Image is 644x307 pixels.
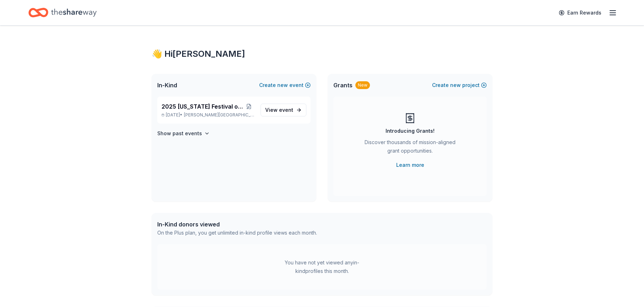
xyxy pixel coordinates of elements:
[162,112,255,118] p: [DATE] •
[277,81,288,89] span: new
[184,112,255,118] span: [PERSON_NAME][GEOGRAPHIC_DATA], [GEOGRAPHIC_DATA]
[157,129,202,138] h4: Show past events
[157,229,317,237] div: On the Plus plan, you get unlimited in-kind profile views each month.
[261,104,306,116] a: View event
[362,138,458,158] div: Discover thousands of mission-aligned grant opportunities.
[279,107,293,113] span: event
[265,106,293,114] span: View
[259,81,311,89] button: Createnewevent
[432,81,487,89] button: Createnewproject
[450,81,461,89] span: new
[28,4,97,21] a: Home
[157,129,210,138] button: Show past events
[396,161,424,169] a: Learn more
[555,6,606,19] a: Earn Rewards
[333,81,353,89] span: Grants
[355,81,370,89] div: New
[152,48,492,60] div: 👋 Hi [PERSON_NAME]
[386,127,435,135] div: Introducing Grants!
[278,258,366,275] div: You have not yet viewed any in-kind profiles this month.
[157,220,317,229] div: In-Kind donors viewed
[162,102,243,111] span: 2025 [US_STATE] Festival of Trees
[157,81,177,89] span: In-Kind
